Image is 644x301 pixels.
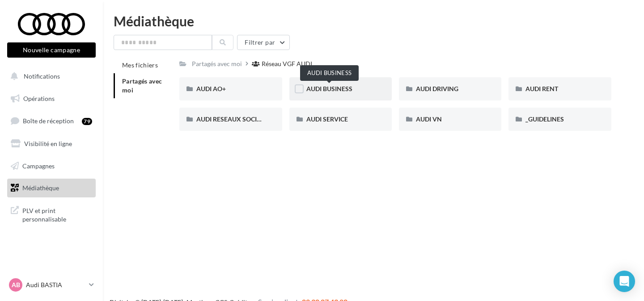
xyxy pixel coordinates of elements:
div: AUDI BUSINESS [300,65,359,81]
span: Visibilité en ligne [24,140,72,147]
span: AUDI DRIVING [416,85,458,92]
a: AB Audi BASTIA [7,276,96,293]
a: Médiathèque [5,179,97,197]
span: Boîte de réception [23,117,74,125]
div: Partagés avec moi [192,59,242,68]
a: Boîte de réception79 [5,111,97,130]
span: AUDI RENT [525,85,558,92]
div: Médiathèque [114,14,633,28]
span: _GUIDELINES [525,115,564,123]
span: Partagés avec moi [122,77,162,94]
span: AB [12,280,20,289]
span: AUDI AO+ [196,85,226,92]
button: Notifications [5,67,94,86]
p: Audi BASTIA [26,280,85,289]
a: Visibilité en ligne [5,134,97,153]
span: Campagnes [22,162,55,169]
span: Médiathèque [22,184,59,192]
div: Réseau VGF AUDI [262,59,312,68]
a: Opérations [5,89,97,108]
span: PLV et print personnalisable [22,205,92,224]
div: Open Intercom Messenger [614,271,635,292]
span: AUDI SERVICE [306,115,348,123]
button: Filtrer par [237,35,290,50]
span: Mes fichiers [122,61,158,69]
span: Opérations [23,95,55,102]
span: AUDI BUSINESS [306,85,352,92]
span: AUDI RESEAUX SOCIAUX [196,115,270,123]
span: Notifications [24,72,60,80]
span: AUDI VN [416,115,442,123]
button: Nouvelle campagne [7,42,96,58]
a: Campagnes [5,157,97,176]
a: PLV et print personnalisable [5,201,97,227]
div: 79 [82,118,92,125]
